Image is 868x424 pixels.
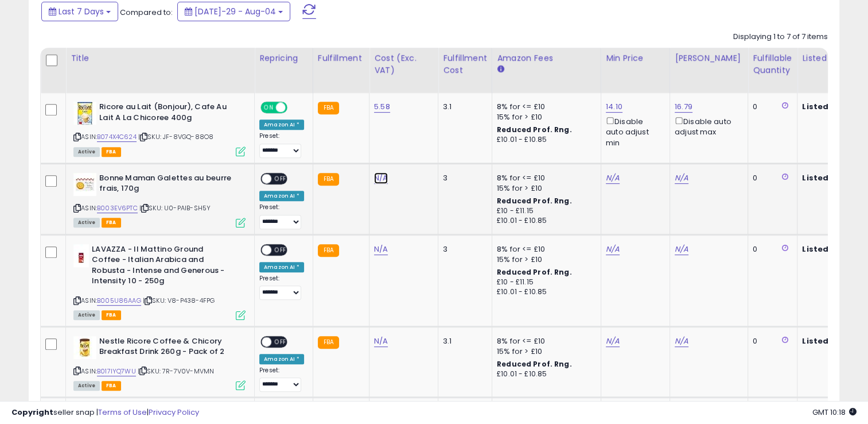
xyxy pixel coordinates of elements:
span: FBA [102,310,121,320]
small: FBA [318,244,339,257]
b: Listed Price: [802,336,854,346]
b: Nestle Ricore Coffee & Chicory Breakfast Drink 260g - Pack of 2 [99,336,239,360]
div: Preset: [259,132,304,158]
a: N/A [374,172,388,184]
span: OFF [271,337,290,346]
span: | SKU: V8-P438-4FPG [143,296,215,305]
b: Reduced Prof. Rng. [497,125,572,134]
b: Reduced Prof. Rng. [497,196,572,206]
a: Terms of Use [98,407,147,418]
div: Amazon AI * [259,120,304,130]
span: All listings currently available for purchase on Amazon [73,147,100,157]
span: OFF [271,174,290,183]
div: Preset: [259,203,304,229]
b: Bonne Maman Galettes au beurre frais, 170g [99,173,239,197]
a: B017IYQ7WU [97,367,136,376]
button: Last 7 Days [41,2,118,21]
a: Privacy Policy [149,407,199,418]
div: Disable auto adjust min [606,115,661,148]
small: FBA [318,102,339,114]
span: FBA [102,147,121,157]
div: 15% for > £10 [497,346,592,357]
div: Fulfillable Quantity [753,52,792,76]
span: | SKU: JF-8VGQ-88O8 [138,132,213,141]
a: N/A [374,244,388,255]
div: £10 - £11.15 [497,206,592,216]
div: seller snap | | [11,407,199,418]
div: 0 [753,244,788,255]
span: OFF [271,245,290,255]
div: Repricing [259,52,308,64]
b: Reduced Prof. Rng. [497,359,572,369]
span: All listings currently available for purchase on Amazon [73,381,100,391]
div: 8% for <= £10 [497,336,592,346]
div: Title [71,52,250,64]
div: £10.01 - £10.85 [497,287,592,297]
div: 15% for > £10 [497,183,592,194]
small: FBA [318,173,339,186]
div: 8% for <= £10 [497,173,592,183]
strong: Copyright [11,407,53,418]
div: 3.1 [443,336,483,346]
a: N/A [675,244,688,255]
div: Amazon AI * [259,262,304,272]
img: 41CUcoXKb6L._SL40_.jpg [73,102,96,125]
a: N/A [675,172,688,184]
b: Listed Price: [802,172,854,183]
span: All listings currently available for purchase on Amazon [73,310,100,320]
span: [DATE]-29 - Aug-04 [194,6,276,17]
a: N/A [675,336,688,347]
b: Listed Price: [802,101,854,112]
div: ASIN: [73,244,246,319]
img: 216o6X-phwL._SL40_.jpg [73,244,89,267]
div: Preset: [259,367,304,392]
a: N/A [374,336,388,347]
div: 8% for <= £10 [497,102,592,112]
div: Fulfillment [318,52,364,64]
div: 0 [753,173,788,183]
div: £10.01 - £10.85 [497,369,592,379]
div: £10.01 - £10.85 [497,216,592,226]
button: [DATE]-29 - Aug-04 [177,2,290,21]
span: 2025-08-12 10:18 GMT [812,407,857,418]
img: 5128MtdZtFL._SL40_.jpg [73,173,96,196]
div: £10.01 - £10.85 [497,135,592,145]
span: FBA [102,381,121,391]
div: Amazon Fees [497,52,596,64]
div: Min Price [606,52,665,64]
a: N/A [606,244,620,255]
a: 16.79 [675,101,692,113]
div: 3.1 [443,102,483,112]
a: B005U86AAG [97,296,141,306]
a: 14.10 [606,101,622,113]
div: £10 - £11.15 [497,277,592,287]
div: 3 [443,173,483,183]
div: 0 [753,102,788,112]
div: Displaying 1 to 7 of 7 items [733,32,828,43]
div: 3 [443,244,483,255]
div: [PERSON_NAME] [675,52,743,64]
b: Listed Price: [802,244,854,255]
div: Amazon AI * [259,354,304,364]
small: FBA [318,336,339,349]
div: Preset: [259,275,304,300]
span: FBA [102,218,121,228]
div: Cost (Exc. VAT) [374,52,433,76]
span: | SKU: 7R-7V0V-MVMN [138,367,214,376]
span: Compared to: [120,7,173,18]
a: N/A [606,336,620,347]
div: 8% for <= £10 [497,244,592,255]
b: Reduced Prof. Rng. [497,267,572,277]
a: N/A [606,172,620,184]
div: 15% for > £10 [497,255,592,265]
div: Disable auto adjust max [675,115,739,137]
span: Last 7 Days [59,6,104,17]
div: Amazon AI * [259,191,304,201]
div: ASIN: [73,173,246,226]
div: 15% for > £10 [497,112,592,122]
div: ASIN: [73,336,246,390]
div: ASIN: [73,102,246,155]
b: Ricore au Lait (Bonjour), Cafe Au Lait A La Chicoree 400g [99,102,239,126]
span: All listings currently available for purchase on Amazon [73,218,100,228]
a: B003EV6PTC [97,203,138,213]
